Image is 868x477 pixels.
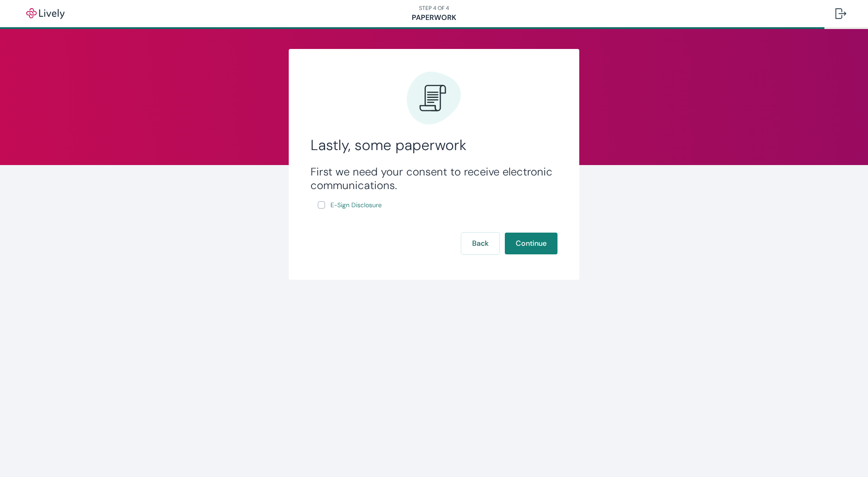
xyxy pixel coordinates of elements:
[20,8,71,19] img: Lively
[461,233,499,254] button: Back
[330,200,382,210] span: E-Sign Disclosure
[828,3,853,24] button: Log out
[311,136,557,154] h2: Lastly, some paperwork
[329,200,384,211] a: e-sign disclosure document
[505,233,557,254] button: Continue
[311,165,557,192] h3: First we need your consent to receive electronic communications.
